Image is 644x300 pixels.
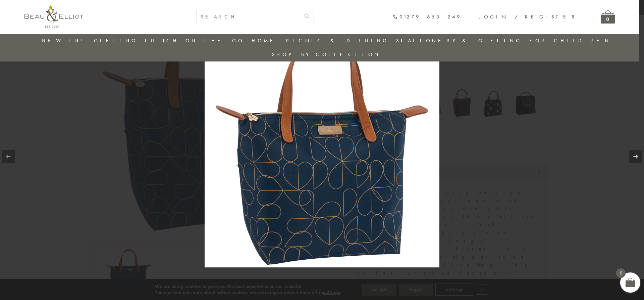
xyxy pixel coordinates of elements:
[629,150,642,163] a: Next
[393,14,462,20] a: 01279 653 249
[396,37,522,44] a: Stationery & Gifting
[94,37,138,44] a: Gifting
[42,37,87,44] a: New in!
[616,268,626,278] span: 0
[24,5,83,28] img: logo
[145,37,244,44] a: Lunch On The Go
[529,37,611,44] a: For Children
[286,37,389,44] a: Picnic & Dining
[205,32,439,267] img: 73843-Navy-7L-Luxury-Lunch-Tote-1.jpg
[252,37,278,44] a: Home
[272,51,380,58] a: Shop by collection
[478,13,578,20] a: Login / Register
[601,10,615,24] a: 0
[197,10,300,24] input: SEARCH
[2,150,15,163] a: Previous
